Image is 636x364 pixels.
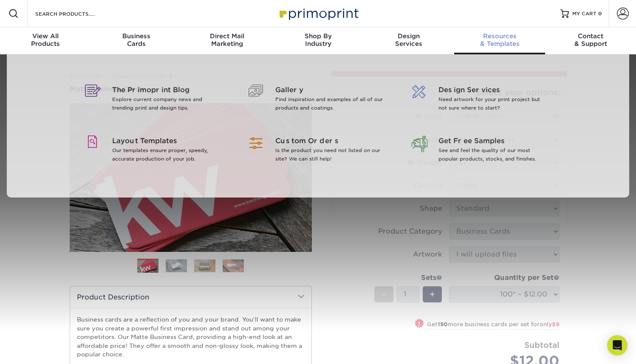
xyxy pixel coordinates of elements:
[438,95,548,112] p: Need artwork for your print project but not sure where to start?
[545,27,636,54] a: Contact& Support
[91,32,182,40] span: Business
[438,136,548,146] span: Get Free Samples
[275,85,385,95] span: Gallery
[275,136,385,146] span: Custom Orders
[34,8,117,19] input: SEARCH PRODUCTS.....
[545,32,636,40] span: Contact
[80,75,230,126] a: The Primoprint Blog Explore current company news and trending print and design tips.
[607,335,628,356] div: Open Intercom Messenger
[243,75,393,126] a: Gallery Find inspiration and examples of all of our products and coatings.
[363,27,454,54] a: DesignServices
[182,27,273,54] a: Direct MailMarketing
[182,32,273,48] div: Marketing
[112,95,222,112] p: Explore current company news and trending print and design tips.
[273,27,364,54] a: Shop ByIndustry
[363,32,454,40] span: Design
[454,32,545,40] span: Resources
[112,146,222,163] p: Our templates ensure proper, speedy, accurate production of your job.
[243,126,393,177] a: Custom Orders Is the product you need not listed on our site? We can still help!
[406,126,557,177] a: Get Free Samples See and feel the quality of our most popular products, stocks, and finishes.
[454,27,545,54] a: Resources& Templates
[182,32,273,40] span: Direct Mail
[275,95,385,112] p: Find inspiration and examples of all of our products and coatings.
[273,32,364,40] span: Shop By
[598,11,602,17] span: 0
[80,126,230,177] a: Layout Templates Our templates ensure proper, speedy, accurate production of your job.
[545,32,636,48] div: & Support
[91,27,182,54] a: BusinessCards
[438,146,548,163] p: See and feel the quality of our most popular products, stocks, and finishes.
[112,136,222,146] span: Layout Templates
[112,85,222,95] span: The Primoprint Blog
[273,32,364,48] div: Industry
[91,32,182,48] div: Cards
[276,4,361,23] img: Primoprint
[363,32,454,48] div: Services
[438,85,548,95] span: Design Services
[572,10,596,17] span: MY CART
[406,75,557,126] a: Design Services Need artwork for your print project but not sure where to start?
[454,32,545,48] div: & Templates
[275,146,385,163] p: Is the product you need not listed on our site? We can still help!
